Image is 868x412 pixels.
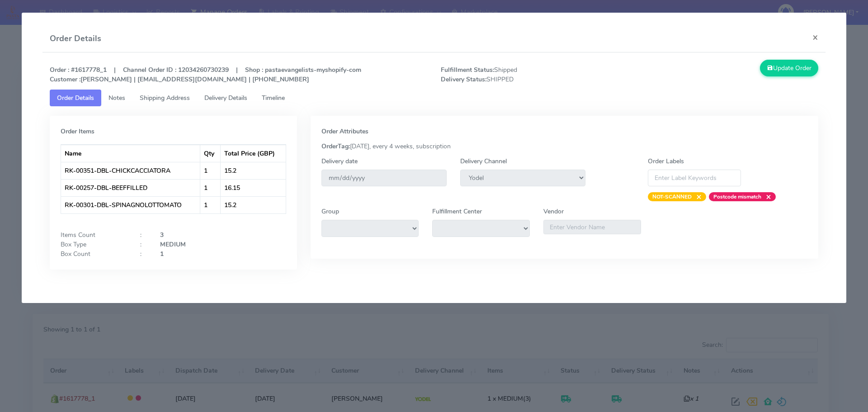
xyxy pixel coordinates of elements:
[200,179,221,196] td: 1
[61,196,201,213] td: RK-00301-DBL-SPINAGNOLOTTOMATO
[50,66,361,84] strong: Order : #1617778_1 | Channel Order ID : 12034260730239 | Shop : pastaevangelists-myshopify-com [P...
[805,25,826,49] button: Close
[61,127,94,136] strong: Order Items
[315,142,815,151] div: [DATE], every 4 weeks, subscription
[648,170,741,186] input: Enter Label Keywords
[200,196,221,213] td: 1
[321,142,350,151] strong: OrderTag:
[54,249,133,259] div: Box Count
[54,240,133,249] div: Box Type
[204,94,247,102] span: Delivery Details
[160,250,164,258] strong: 1
[160,240,186,249] strong: MEDIUM
[648,156,684,166] label: Order Labels
[321,156,358,166] label: Delivery date
[434,65,630,84] span: Shipped SHIPPED
[61,162,201,179] td: RK-00351-DBL-CHICKCACCIATORA
[200,162,221,179] td: 1
[432,207,482,216] label: Fulfillment Center
[50,33,101,45] h4: Order Details
[61,179,201,196] td: RK-00257-DBL-BEEFFILLED
[140,94,190,102] span: Shipping Address
[50,75,80,84] strong: Customer :
[543,220,641,234] input: Enter Vendor Name
[221,162,285,179] td: 15.2
[713,193,761,200] strong: Postcode mismatch
[692,192,702,201] span: ×
[221,196,285,213] td: 15.2
[108,94,125,102] span: Notes
[321,127,368,136] strong: Order Attributes
[133,249,153,259] div: :
[262,94,285,102] span: Timeline
[61,145,201,162] th: Name
[652,193,692,200] strong: NOT-SCANNED
[133,230,153,240] div: :
[460,156,507,166] label: Delivery Channel
[441,66,494,74] strong: Fulfillment Status:
[50,90,819,106] ul: Tabs
[57,94,94,102] span: Order Details
[761,192,771,201] span: ×
[54,230,133,240] div: Items Count
[543,207,564,216] label: Vendor
[160,231,164,239] strong: 3
[221,179,285,196] td: 16.15
[760,60,819,76] button: Update Order
[321,207,339,216] label: Group
[441,75,486,84] strong: Delivery Status:
[221,145,285,162] th: Total Price (GBP)
[200,145,221,162] th: Qty
[133,240,153,249] div: :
